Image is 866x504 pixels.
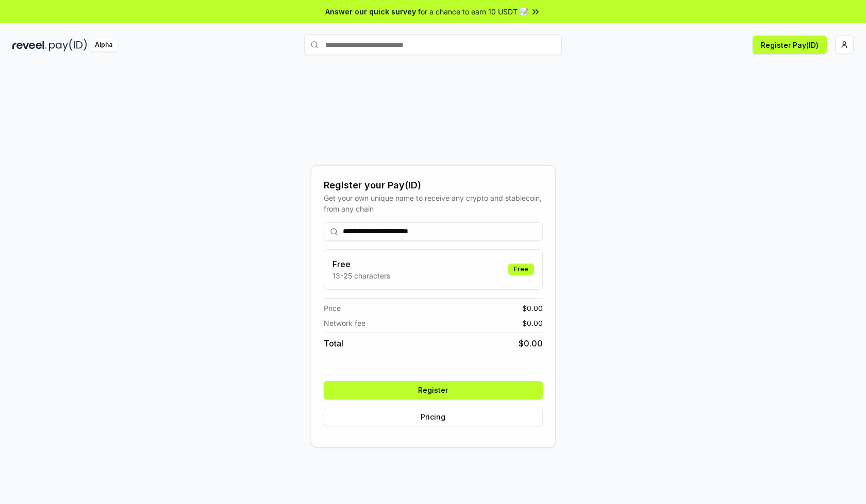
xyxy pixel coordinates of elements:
div: Register your Pay(ID) [324,178,543,193]
span: Answer our quick survey [325,6,416,17]
span: for a chance to earn 10 USDT 📝 [418,6,528,17]
div: Free [508,264,534,275]
img: reveel_dark [12,39,47,51]
div: Get your own unique name to receive any crypto and stablecoin, from any chain [324,193,543,214]
img: pay_id [49,39,87,51]
span: $ 0.00 [522,303,543,314]
span: $ 0.00 [522,318,543,328]
span: Total [324,337,343,350]
span: Price [324,303,341,314]
h3: Free [332,258,390,270]
div: Alpha [89,39,118,51]
button: Register Pay(ID) [753,36,827,54]
span: Network fee [324,318,365,328]
button: Register [324,381,543,399]
span: $ 0.00 [519,337,543,350]
p: 13-25 characters [332,270,390,281]
button: Pricing [324,408,543,426]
